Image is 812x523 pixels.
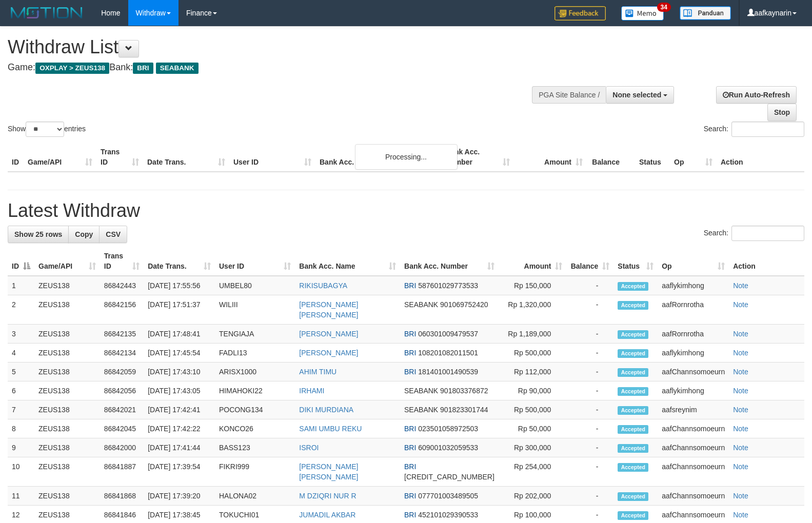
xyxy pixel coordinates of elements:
span: BRI [404,462,416,471]
td: Rp 90,000 [499,381,567,400]
td: 10 [8,457,34,487]
td: 11 [8,487,34,506]
span: Accepted [618,406,648,415]
span: Copy [75,230,93,238]
td: aafRornrotha [658,325,729,344]
td: [DATE] 17:45:54 [144,344,215,363]
h1: Withdraw List [8,37,531,57]
td: aaflykimhong [658,276,729,295]
span: None selected [612,91,661,99]
span: Copy 108201082011501 to clipboard [418,349,478,357]
td: [DATE] 17:43:05 [144,381,215,400]
th: Bank Acc. Number [441,143,514,172]
td: [DATE] 17:41:44 [144,438,215,457]
td: Rp 202,000 [499,487,567,506]
td: aafsreynim [658,400,729,419]
td: aafRornrotha [658,295,729,325]
span: Accepted [618,330,648,339]
td: Rp 300,000 [499,438,567,457]
a: Note [733,425,748,433]
td: 86842443 [100,276,144,295]
span: Copy 181401001490539 to clipboard [418,368,478,376]
div: Processing... [355,144,458,170]
span: Copy 123901003489508 to clipboard [404,473,494,481]
th: Balance [587,143,635,172]
th: Action [717,143,804,172]
th: Bank Acc. Name: activate to sort column ascending [295,247,400,276]
td: - [566,325,613,344]
span: BRI [404,444,416,452]
a: Note [733,492,748,500]
select: Showentries [26,122,64,137]
a: Run Auto-Refresh [716,86,797,104]
th: Op [670,143,717,172]
th: Action [729,247,804,276]
td: BASS123 [215,438,295,457]
span: Copy 609001032059533 to clipboard [418,444,478,452]
span: Accepted [618,387,648,396]
td: [DATE] 17:39:20 [144,487,215,506]
td: 86842045 [100,419,144,438]
td: ZEUS138 [34,400,100,419]
td: - [566,487,613,506]
input: Search: [731,226,804,241]
td: - [566,381,613,400]
td: aaflykimhong [658,381,729,400]
th: Bank Acc. Number: activate to sort column ascending [400,247,499,276]
h4: Game: Bank: [8,63,531,73]
span: SEABANK [404,300,438,309]
td: - [566,276,613,295]
td: [DATE] 17:51:37 [144,295,215,325]
span: BRI [404,330,416,338]
a: Note [733,330,748,338]
td: 9 [8,438,34,457]
td: ZEUS138 [34,419,100,438]
td: Rp 254,000 [499,457,567,487]
td: [DATE] 17:43:10 [144,363,215,381]
span: BRI [404,511,416,519]
a: CSV [99,226,127,243]
a: Note [733,444,748,452]
td: 86842156 [100,295,144,325]
td: 2 [8,295,34,325]
span: Accepted [618,368,648,377]
span: SEABANK [404,406,438,414]
td: TENGIAJA [215,325,295,344]
a: Show 25 rows [8,226,69,243]
td: ZEUS138 [34,363,100,381]
td: - [566,419,613,438]
td: 86841887 [100,457,144,487]
td: ZEUS138 [34,325,100,344]
td: HALONA02 [215,487,295,506]
td: aafChannsomoeurn [658,419,729,438]
td: [DATE] 17:55:56 [144,276,215,295]
img: panduan.png [680,6,731,20]
a: [PERSON_NAME] [299,349,358,357]
td: WILIII [215,295,295,325]
a: Note [733,300,748,309]
td: FADLI13 [215,344,295,363]
td: 86841868 [100,487,144,506]
a: Note [733,387,748,395]
td: Rp 50,000 [499,419,567,438]
a: Note [733,368,748,376]
label: Search: [704,122,804,137]
td: [DATE] 17:39:54 [144,457,215,487]
span: Accepted [618,463,648,472]
td: KONCO26 [215,419,295,438]
a: Copy [68,226,100,243]
button: None selected [606,86,674,104]
td: 1 [8,276,34,295]
th: Trans ID [96,143,143,172]
h1: Latest Withdraw [8,200,804,221]
td: aafChannsomoeurn [658,457,729,487]
span: Accepted [618,425,648,434]
span: Accepted [618,349,648,358]
label: Search: [704,226,804,241]
label: Show entries [8,122,86,137]
span: Copy 060301009479537 to clipboard [418,330,478,338]
td: HIMAHOKI22 [215,381,295,400]
a: Stop [767,104,797,121]
span: BRI [133,63,153,74]
span: Copy 901823301744 to clipboard [440,406,488,414]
